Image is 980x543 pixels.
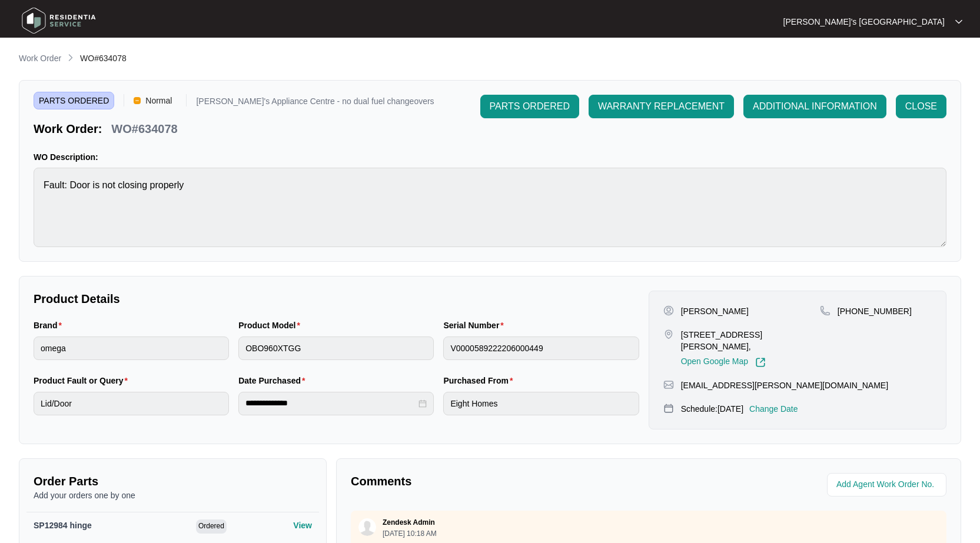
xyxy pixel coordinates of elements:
[905,99,937,114] span: CLOSE
[134,97,141,104] img: Vercel Logo
[34,319,67,331] label: Brand
[480,95,579,118] button: PARTS ORDERED
[238,319,305,331] label: Product Model
[589,95,734,118] button: WARRANTY REPLACEMENT
[238,337,434,360] input: Product Model
[681,329,820,352] p: [STREET_ADDRESS][PERSON_NAME],
[663,329,674,339] img: map-pin
[383,530,437,537] p: [DATE] 10:18 AM
[34,291,639,307] p: Product Details
[443,392,639,415] input: Purchased From
[443,375,517,387] label: Purchased From
[838,305,912,317] p: [PHONE_NUMBER]
[34,392,229,415] input: Product Fault or Query
[238,375,310,387] label: Date Purchased
[80,54,127,63] span: WO#634078
[681,357,766,368] a: Open Google Map
[19,52,61,64] p: Work Order
[196,97,434,109] p: [PERSON_NAME]'s Appliance Centre - no dual fuel changeovers
[34,337,229,360] input: Brand
[443,337,639,360] input: Serial Number
[753,99,877,114] span: ADDITIONAL INFORMATION
[443,319,508,331] label: Serial Number
[749,403,798,415] p: Change Date
[34,168,946,247] textarea: Fault: Door is not closing properly
[34,92,114,109] span: PARTS ORDERED
[383,518,435,527] p: Zendesk Admin
[196,519,227,534] span: Ordered
[598,99,725,114] span: WARRANTY REPLACEMENT
[663,403,674,414] img: map-pin
[34,521,92,530] span: SP12984 hinge
[681,403,743,415] p: Schedule: [DATE]
[351,473,640,489] p: Comments
[663,379,674,390] img: map-pin
[681,305,749,317] p: [PERSON_NAME]
[34,375,132,387] label: Product Fault or Query
[141,92,177,109] span: Normal
[66,53,75,62] img: chevron-right
[755,357,766,368] img: Link-External
[34,151,946,163] p: WO Description:
[34,121,102,137] p: Work Order:
[245,397,416,409] input: Date Purchased
[34,489,312,501] p: Add your orders one by one
[743,95,886,118] button: ADDITIONAL INFORMATION
[663,305,674,316] img: user-pin
[358,518,376,536] img: user.svg
[783,16,945,28] p: [PERSON_NAME]'s [GEOGRAPHIC_DATA]
[111,121,177,137] p: WO#634078
[34,473,312,489] p: Order Parts
[293,519,312,531] p: View
[955,19,962,25] img: dropdown arrow
[681,379,888,391] p: [EMAIL_ADDRESS][PERSON_NAME][DOMAIN_NAME]
[18,3,100,38] img: residentia service logo
[896,95,946,118] button: CLOSE
[490,99,570,114] span: PARTS ORDERED
[820,305,830,316] img: map-pin
[836,478,939,492] input: Add Agent Work Order No.
[16,52,64,65] a: Work Order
